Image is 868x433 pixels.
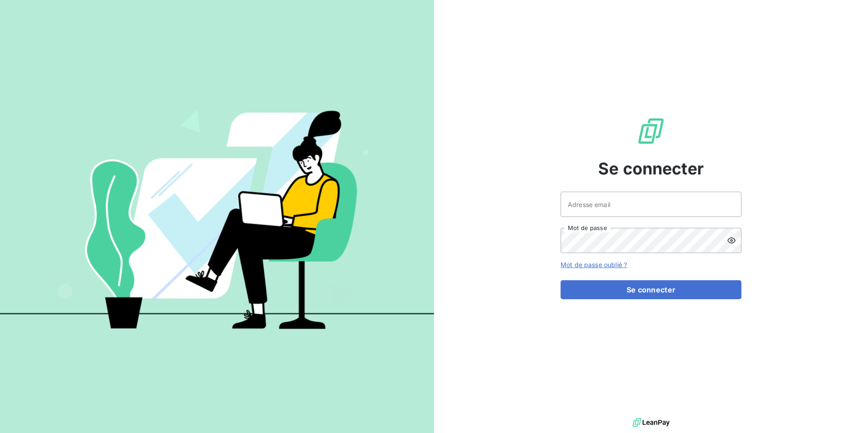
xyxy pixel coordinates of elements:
[561,261,627,268] a: Mot de passe oublié ?
[598,156,704,181] span: Se connecter
[561,280,741,299] button: Se connecter
[561,192,741,217] input: placeholder
[632,416,670,429] img: logo
[637,117,665,146] img: Logo LeanPay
